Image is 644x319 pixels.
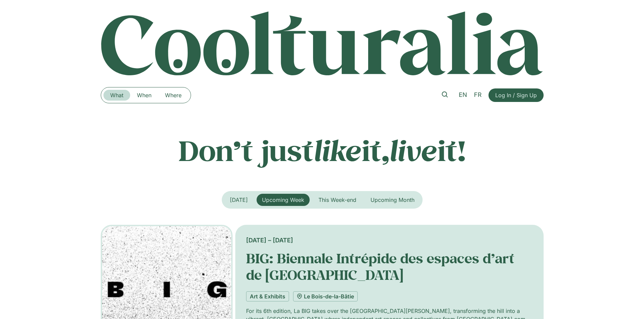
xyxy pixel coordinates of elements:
a: EN [455,90,471,100]
em: live [389,131,437,169]
span: Log In / Sign Up [495,91,537,99]
nav: Menu [103,90,188,101]
a: Log In / Sign Up [488,88,544,102]
p: Don’t just it, it! [101,133,544,167]
a: Art & Exhibits [246,291,289,301]
span: Upcoming Month [371,196,414,203]
span: Upcoming Week [262,196,304,203]
div: [DATE] – [DATE] [246,236,533,245]
span: EN [459,91,467,98]
a: Where [158,90,188,101]
a: Le Bois-de-la-Bâtie [293,291,358,301]
em: like [314,131,362,169]
span: [DATE] [230,196,248,203]
a: What [103,90,130,101]
a: BIG: Biennale Intrépide des espaces d’art de [GEOGRAPHIC_DATA] [246,249,515,284]
a: When [130,90,158,101]
a: FR [471,90,485,100]
span: This Week-end [318,196,356,203]
span: FR [474,91,482,98]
